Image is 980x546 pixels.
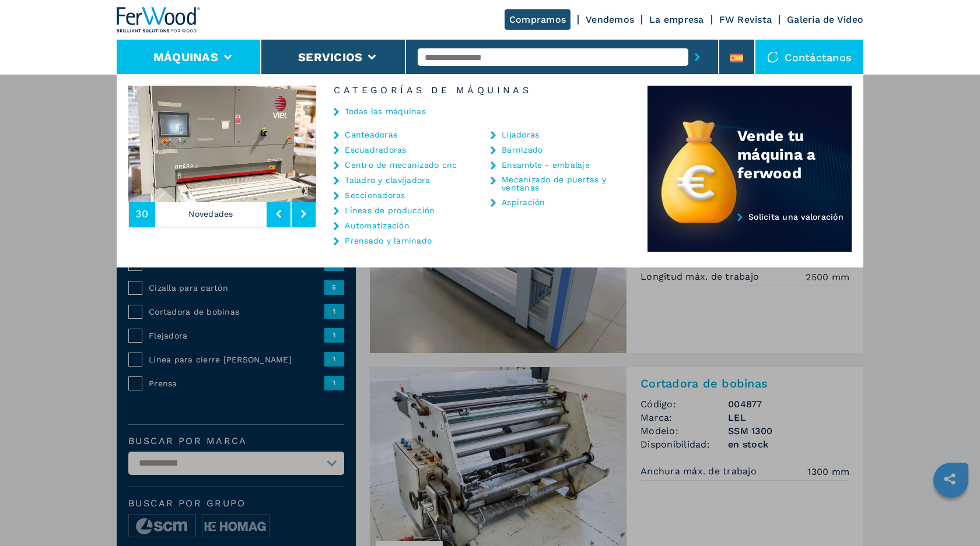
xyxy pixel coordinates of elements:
a: Seccionadoras [345,191,405,199]
a: Canteadoras [345,131,397,139]
a: Taladro y clavijadora [345,176,430,184]
button: Máquinas [153,50,218,64]
a: Galeria de Video [787,14,863,25]
a: La empresa [649,14,704,25]
a: Centro de mecanizado cnc [345,161,457,169]
img: Ferwood [117,7,201,33]
a: Lijadoras [502,131,539,139]
span: 30 [135,209,149,219]
a: FW Revista [719,14,772,25]
a: Líneas de producción [345,206,435,214]
button: submit-button [688,44,706,71]
img: image [128,86,316,202]
a: Compramos [505,9,570,30]
a: Vendemos [586,14,634,25]
img: Contáctanos [767,51,779,63]
img: image [316,86,504,202]
p: Novedades [155,200,267,227]
a: Todas las máquinas [345,107,426,115]
a: Automatización [345,221,409,230]
h6: Categorías de máquinas [316,86,647,95]
a: Prensado y laminado [345,237,432,245]
a: Ensamble - embalaje [502,161,590,169]
div: Contáctanos [755,40,863,75]
a: Aspiración [502,198,545,206]
button: Servicios [298,50,362,64]
a: Escuadradoras [345,146,406,154]
a: Barnizado [502,146,542,154]
div: Vende tu máquina a ferwood [737,126,852,182]
a: Mecanizado de puertas y ventanas [502,175,618,192]
a: Solicita una valoración [647,212,852,252]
